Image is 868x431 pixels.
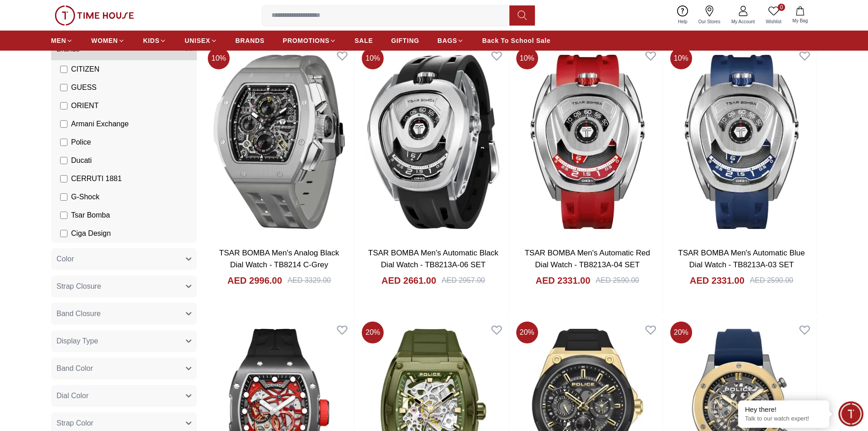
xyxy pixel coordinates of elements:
input: Ducati [60,157,67,164]
h4: AED 2331.00 [535,274,590,287]
span: KIDS [143,36,159,45]
a: GIFTING [391,32,419,49]
span: BAGS [437,36,457,45]
a: MEN [51,32,73,49]
span: My Account [728,18,759,25]
span: CITIZEN [71,64,99,75]
div: AED 2590.00 [750,275,793,286]
a: KIDS [143,32,166,49]
span: 20 % [362,322,384,343]
span: MEN [51,36,66,45]
span: 0 [778,4,785,11]
span: Our Stores [695,18,724,25]
a: BRANDS [236,32,265,49]
img: TSAR BOMBA Men's Automatic Red Dial Watch - TB8213A-04 SET [513,44,663,240]
button: Color [51,248,197,270]
a: TSAR BOMBA Men's Analog Black Dial Watch - TB8214 C-Grey [219,249,339,269]
button: Display Type [51,330,197,352]
input: Tsar Bomba [60,212,67,219]
span: CERRUTI 1881 [71,173,122,184]
span: Wishlist [762,18,785,25]
div: Hey there! [745,405,822,414]
a: TSAR BOMBA Men's Automatic Black Dial Watch - TB8213A-06 SET [368,249,498,269]
span: 20 % [670,322,692,343]
span: Strap Color [56,418,93,429]
div: AED 2590.00 [596,275,639,286]
div: AED 2957.00 [442,275,485,286]
input: Police [60,139,67,146]
input: Armani Exchange [60,120,67,128]
span: Police [71,137,91,148]
button: My Bag [787,5,813,26]
p: Talk to our watch expert! [745,415,822,423]
span: BRANDS [236,36,265,45]
a: UNISEX [185,32,217,49]
button: Dial Color [51,385,197,407]
span: WOMEN [91,36,118,45]
span: Armani Exchange [71,119,128,130]
span: 10 % [208,47,230,69]
span: ORIENT [71,100,98,111]
span: Ciga Design [71,228,111,239]
span: G-Shock [71,192,99,203]
span: GIFTING [391,36,419,45]
span: GUESS [71,82,97,93]
button: Band Closure [51,303,197,325]
span: Display Type [56,336,98,347]
div: Chat Widget [838,401,863,426]
div: AED 3329.00 [288,275,331,286]
a: SALE [354,32,373,49]
span: Band Closure [56,308,101,319]
span: Band Color [56,363,93,374]
input: G-Shock [60,193,67,201]
span: Strap Closure [56,281,101,292]
a: TSAR BOMBA Men's Automatic Red Dial Watch - TB8213A-04 SET [524,249,650,269]
a: TSAR BOMBA Men's Automatic Blue Dial Watch - TB8213A-03 SET [678,249,805,269]
a: WOMEN [91,32,125,49]
a: Our Stores [693,4,726,27]
span: PROMOTIONS [283,36,330,45]
button: Band Color [51,358,197,379]
h4: AED 2996.00 [227,274,282,287]
h4: AED 2331.00 [690,274,745,287]
a: PROMOTIONS [283,32,337,49]
span: Tsar Bomba [71,210,110,221]
span: Color [56,254,74,265]
input: CERRUTI 1881 [60,175,67,182]
span: My Bag [789,17,812,24]
img: TSAR BOMBA Men's Automatic Blue Dial Watch - TB8213A-03 SET [667,44,817,240]
img: ... [55,5,134,26]
a: Help [673,4,693,27]
span: Dial Color [56,390,88,401]
span: Help [674,18,691,25]
a: BAGS [437,32,464,49]
input: ORIENT [60,102,67,109]
span: 20 % [516,322,538,343]
span: Ducati [71,155,92,166]
input: CITIZEN [60,66,67,73]
span: Back To School Sale [482,36,550,45]
span: 10 % [362,47,384,69]
span: SALE [354,36,373,45]
h4: AED 2661.00 [381,274,436,287]
span: 10 % [670,47,692,69]
img: TSAR BOMBA Men's Automatic Black Dial Watch - TB8213A-06 SET [358,44,508,240]
button: Strap Closure [51,275,197,297]
span: 10 % [516,47,538,69]
a: Back To School Sale [482,32,550,49]
a: 0Wishlist [760,4,787,27]
span: UNISEX [185,36,210,45]
input: Ciga Design [60,230,67,237]
input: GUESS [60,84,67,91]
img: TSAR BOMBA Men's Analog Black Dial Watch - TB8214 C-Grey [204,44,354,240]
